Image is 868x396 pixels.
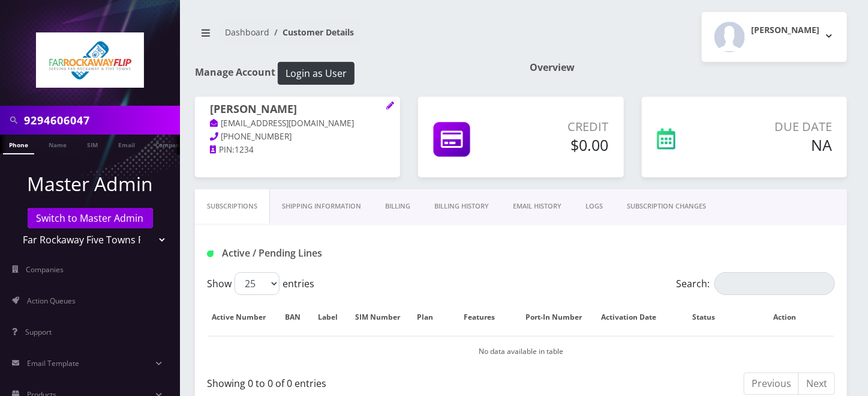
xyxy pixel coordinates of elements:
input: Search in Company [24,109,177,132]
th: Action: activate to sort column ascending [748,300,834,335]
img: Active / Pending Lines [207,251,214,257]
td: No data available in table [208,336,834,367]
label: Show entries [207,272,314,295]
input: Search: [714,272,835,295]
h1: [PERSON_NAME] [210,103,385,117]
h1: Manage Account [195,62,512,85]
a: [EMAIL_ADDRESS][DOMAIN_NAME] [210,118,355,130]
span: [PHONE_NUMBER] [221,131,292,142]
th: BAN: activate to sort column ascending [283,300,315,335]
a: Switch to Master Admin [28,208,153,228]
th: Label: activate to sort column ascending [316,300,352,335]
button: Login as User [278,62,355,85]
h2: [PERSON_NAME] [751,25,819,35]
a: Shipping Information [270,189,373,224]
nav: breadcrumb [195,20,512,54]
a: Billing History [422,189,501,224]
a: Name [43,135,73,153]
a: LOGS [573,189,615,224]
th: Features: activate to sort column ascending [448,300,522,335]
a: SIM [81,135,104,153]
span: Companies [26,264,64,275]
p: Due Date [721,118,832,136]
h1: Active / Pending Lines [207,248,404,259]
a: Login as User [275,65,355,79]
a: PIN: [210,144,235,156]
h5: NA [721,136,832,154]
span: Support [25,327,52,337]
h5: $0.00 [514,136,609,154]
div: Showing 0 to 0 of 0 entries [207,371,512,391]
a: SUBSCRIPTION CHANGES [615,189,718,224]
a: Company [149,135,190,153]
th: Activation Date: activate to sort column ascending [597,300,671,335]
img: Far Rockaway Five Towns Flip [36,32,144,88]
button: [PERSON_NAME] [702,12,847,62]
th: Active Number: activate to sort column ascending [208,300,282,335]
span: Email Template [27,358,79,368]
a: Next [798,373,835,395]
span: Action Queues [27,296,76,306]
th: Status: activate to sort column ascending [673,300,747,335]
a: Subscriptions [195,189,270,224]
a: Email [112,135,141,153]
th: Plan: activate to sort column ascending [416,300,447,335]
p: Credit [514,118,609,136]
a: Previous [744,373,799,395]
h1: Overview [530,62,848,73]
li: Customer Details [269,26,354,38]
select: Showentries [235,272,280,295]
a: Dashboard [225,26,269,38]
th: SIM Number: activate to sort column ascending [353,300,415,335]
a: EMAIL HISTORY [501,189,573,224]
label: Search: [676,272,835,295]
a: Phone [3,135,34,154]
th: Port-In Number: activate to sort column ascending [523,300,596,335]
a: Billing [373,189,422,224]
span: 1234 [235,144,254,155]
